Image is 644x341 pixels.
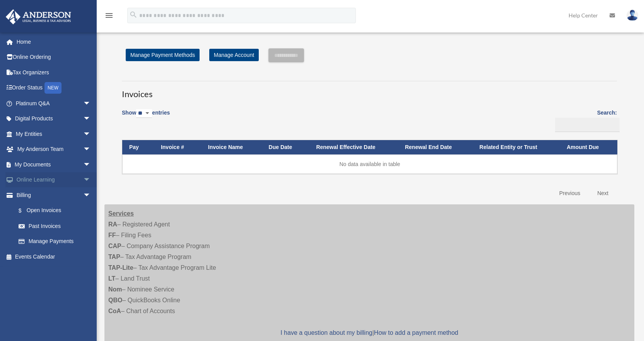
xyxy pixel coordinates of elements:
[83,172,99,188] span: arrow_drop_down
[108,221,117,228] strong: RA
[473,140,560,154] th: Related Entity or Trust: activate to sort column ascending
[108,327,630,338] p: |
[136,109,152,118] select: Showentries
[83,111,99,127] span: arrow_drop_down
[108,243,121,249] strong: CAP
[5,65,102,80] a: Tax Organizers
[5,96,102,111] a: Platinum Q&Aarrow_drop_down
[398,140,473,154] th: Renewal End Date: activate to sort column ascending
[122,108,170,126] label: Show entries
[201,140,262,154] th: Invoice Name: activate to sort column ascending
[83,187,99,203] span: arrow_drop_down
[591,185,614,201] a: Next
[108,275,115,282] strong: LT
[5,142,102,157] a: My Anderson Teamarrow_drop_down
[104,11,114,20] i: menu
[280,329,372,336] a: I have a question about my billing
[83,96,99,111] span: arrow_drop_down
[129,10,138,19] i: search
[108,232,116,238] strong: FF
[154,140,201,154] th: Invoice #: activate to sort column ascending
[122,154,617,174] td: No data available in table
[23,206,27,216] span: $
[83,126,99,142] span: arrow_drop_down
[104,14,114,20] a: menu
[83,142,99,158] span: arrow_drop_down
[555,118,620,132] input: Search:
[11,203,95,219] a: $Open Invoices
[560,140,617,154] th: Amount Due: activate to sort column ascending
[11,218,99,234] a: Past Invoices
[122,81,617,100] h3: Invoices
[552,108,617,132] label: Search:
[209,49,259,61] a: Manage Account
[262,140,309,154] th: Due Date: activate to sort column ascending
[108,297,122,303] strong: QBO
[44,82,61,94] div: NEW
[108,254,120,260] strong: TAP
[553,185,586,201] a: Previous
[5,80,102,96] a: Order StatusNEW
[11,234,99,249] a: Manage Payments
[374,329,458,336] a: How to add a payment method
[5,50,102,65] a: Online Ordering
[5,111,102,127] a: Digital Productsarrow_drop_down
[5,187,99,203] a: Billingarrow_drop_down
[3,9,73,24] img: Anderson Advisors Platinum Portal
[5,172,102,188] a: Online Learningarrow_drop_down
[108,286,122,293] strong: Nom
[108,210,134,217] strong: Services
[5,157,102,172] a: My Documentsarrow_drop_down
[5,249,102,264] a: Events Calendar
[108,264,133,271] strong: TAP-Lite
[5,126,102,142] a: My Entitiesarrow_drop_down
[122,140,154,154] th: Pay: activate to sort column descending
[126,49,200,61] a: Manage Payment Methods
[5,34,102,50] a: Home
[108,308,121,314] strong: CoA
[627,10,638,21] img: User Pic
[309,140,398,154] th: Renewal Effective Date: activate to sort column ascending
[83,157,99,173] span: arrow_drop_down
